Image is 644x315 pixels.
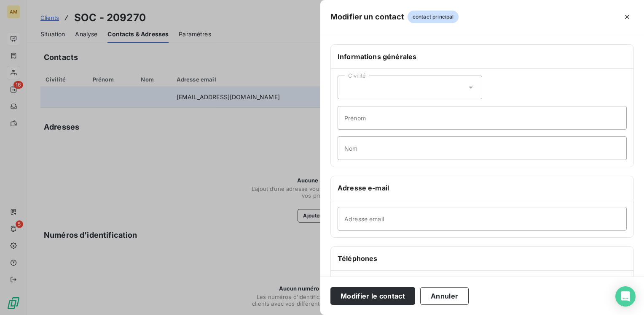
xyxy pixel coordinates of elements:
h6: Téléphones [338,253,627,263]
h6: Adresse e-mail [338,183,627,193]
input: placeholder [338,106,627,130]
h6: Informations générales [338,52,627,62]
input: placeholder [338,136,627,160]
span: contact principal [408,11,459,23]
button: Annuler [420,287,469,305]
h5: Modifier un contact [330,11,404,23]
input: placeholder [338,207,627,231]
div: Open Intercom Messenger [615,286,636,307]
button: Modifier le contact [330,287,415,305]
